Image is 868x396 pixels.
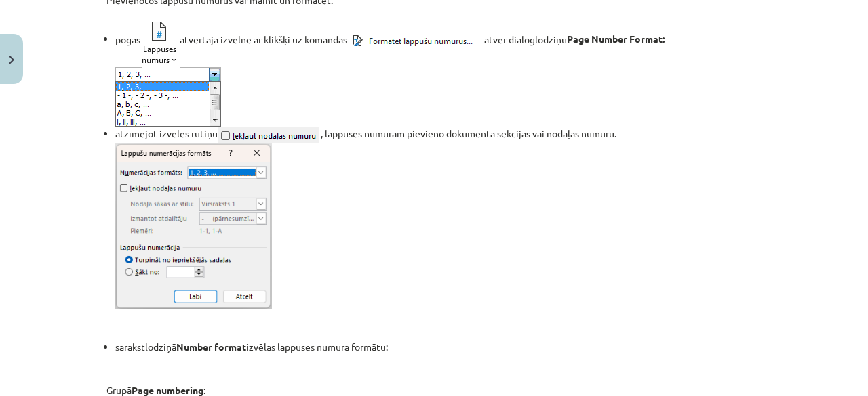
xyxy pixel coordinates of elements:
[176,340,246,353] b: Number format
[115,16,762,127] li: pogas atvērtajā izvēlnē ar klikšķi uz komandas atver dialoglodziņu
[115,340,762,354] li: sarakstlodziņā izvēlas lappuses numura formātu:
[132,384,203,396] b: Page numbering
[9,56,14,64] img: icon-close-lesson-0947bae3869378f0d4975bcd49f059093ad1ed9edebbc8119c70593378902aed.svg
[115,32,665,101] b: Page Number Format:
[115,127,762,309] p: atzīmējot izvēles rūtiņu , lappuses numuram pievieno dokumenta sekcijas vai nodaļas numuru.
